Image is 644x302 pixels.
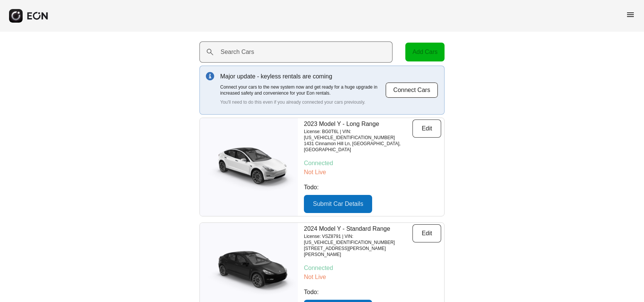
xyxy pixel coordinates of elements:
[626,10,635,19] span: menu
[304,159,441,168] p: Connected
[220,84,385,96] p: Connect your cars to the new system now and get ready for a huge upgrade in increased safety and ...
[206,72,214,80] img: info
[304,183,441,192] p: Todo:
[304,129,412,141] p: License: BG0T6L | VIN: [US_VEHICLE_IDENTIFICATION_NUMBER]
[200,143,298,192] img: car
[304,264,441,273] p: Connected
[412,120,441,138] button: Edit
[304,224,412,233] p: 2024 Model Y - Standard Range
[304,273,441,282] p: Not Live
[304,141,412,153] p: 1431 Cinnamon Hill Ln, [GEOGRAPHIC_DATA], [GEOGRAPHIC_DATA]
[220,99,385,105] p: You'll need to do this even if you already connected your cars previously.
[412,224,441,242] button: Edit
[304,233,412,245] p: License: VSZ8791 | VIN: [US_VEHICLE_IDENTIFICATION_NUMBER]
[304,288,441,297] p: Todo:
[304,195,372,213] button: Submit Car Details
[304,168,441,177] p: Not Live
[200,247,298,296] img: car
[220,72,385,81] p: Major update - keyless rentals are coming
[221,48,254,57] label: Search Cars
[304,120,412,129] p: 2023 Model Y - Long Range
[304,245,412,258] p: [STREET_ADDRESS][PERSON_NAME][PERSON_NAME]
[385,82,438,98] button: Connect Cars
